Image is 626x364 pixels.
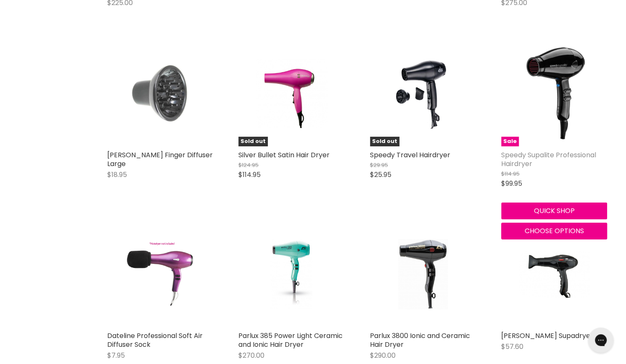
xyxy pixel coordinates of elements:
[370,221,476,327] a: Parlux 3800 Ionic and Ceramic Hair Dryer
[238,351,264,360] span: $270.00
[370,40,476,146] a: Speedy Travel HairdryerSold out
[501,40,607,146] img: Speedy Supalite Professional Hairdryer
[370,170,391,179] span: $25.95
[238,170,261,179] span: $114.95
[501,40,607,146] a: Speedy Supalite Professional HairdryerSale
[238,331,343,349] a: Parlux 385 Power Light Ceramic and Ionic Hair Dryer
[238,40,344,146] a: Silver Bullet Satin Hair DryerSold out
[501,223,607,239] button: Choose options
[125,40,195,146] img: Robert de Soto Finger Diffuser Large
[256,221,327,327] img: Parlux 385 Power Light Ceramic and Ionic Hair Dryer
[107,331,203,349] a: Dateline Professional Soft Air Diffuser Sock
[584,325,618,356] iframe: Gorgias live chat messenger
[238,150,330,160] a: Silver Bullet Satin Hair Dryer
[370,137,399,146] span: Sold out
[107,351,125,360] span: $7.95
[501,342,523,351] span: $57.60
[519,221,589,327] img: Wahl Supadryer
[238,221,344,327] a: Parlux 385 Power Light Ceramic and Ionic Hair Dryer
[388,221,458,327] img: Parlux 3800 Ionic and Ceramic Hair Dryer
[388,40,458,146] img: Speedy Travel Hairdryer
[238,137,268,146] span: Sold out
[107,221,213,327] a: Dateline Professional Soft Air Diffuser Sock
[501,170,520,178] span: $114.95
[370,351,396,360] span: $290.00
[107,150,213,169] a: [PERSON_NAME] Finger Diffuser Large
[501,137,519,146] span: Sale
[501,331,593,341] a: [PERSON_NAME] Supadryer
[501,150,596,169] a: Speedy Supalite Professional Hairdryer
[370,331,470,349] a: Parlux 3800 Ionic and Ceramic Hair Dryer
[370,150,450,160] a: Speedy Travel Hairdryer
[370,161,388,169] span: $29.95
[107,170,127,179] span: $18.95
[501,179,522,188] span: $99.95
[524,226,584,236] span: Choose options
[256,40,327,146] img: Silver Bullet Satin Hair Dryer
[238,161,259,169] span: $124.95
[125,221,195,327] img: Dateline Professional Soft Air Diffuser Sock
[107,40,213,146] a: Robert de Soto Finger Diffuser Large
[501,203,607,219] button: Quick shop
[501,221,607,327] a: Wahl Supadryer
